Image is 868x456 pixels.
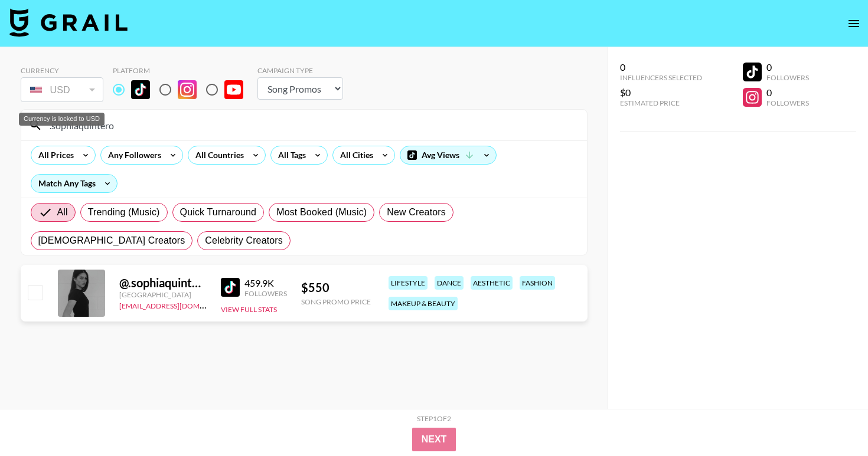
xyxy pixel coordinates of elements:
div: Song Promo Price [301,297,371,306]
div: USD [23,80,101,100]
div: 0 [766,61,809,73]
div: Match Any Tags [31,175,117,192]
div: Influencers Selected [620,73,702,82]
span: [DEMOGRAPHIC_DATA] Creators [38,234,185,248]
div: Followers [766,73,809,82]
div: Estimated Price [620,99,702,107]
img: YouTube [224,80,243,99]
div: $ 550 [301,280,371,295]
div: $0 [620,87,702,99]
span: Most Booked (Music) [276,205,367,219]
div: All Tags [271,146,308,164]
div: dance [435,276,464,290]
button: View Full Stats [221,305,277,314]
span: All [57,205,68,219]
img: TikTok [131,80,150,99]
span: New Creators [387,205,446,219]
div: [GEOGRAPHIC_DATA] [119,290,207,299]
div: Currency is locked to USD [19,113,105,126]
div: Any Followers [101,146,164,164]
img: Instagram [178,80,197,99]
div: 459.9K [244,277,287,289]
div: All Prices [31,146,76,164]
div: Currency [21,66,103,75]
button: open drawer [842,12,866,35]
div: Step 1 of 2 [417,414,451,423]
div: Currency is locked to USD [21,75,103,104]
img: Grail Talent [9,8,128,37]
a: [EMAIL_ADDRESS][DOMAIN_NAME] [119,299,238,310]
div: All Cities [333,146,376,164]
img: TikTok [221,278,240,297]
input: Search by User Name [43,116,580,134]
div: @ .sophiaquintero [119,275,207,290]
div: makeup & beauty [389,297,458,310]
span: Trending (Music) [88,205,160,219]
div: Avg Views [400,146,496,164]
div: Campaign Type [257,66,343,75]
div: 0 [766,87,809,99]
div: fashion [520,276,555,290]
div: Platform [113,66,253,75]
span: Quick Turnaround [180,205,257,219]
div: lifestyle [389,276,428,290]
div: All Countries [188,146,246,164]
div: 0 [620,61,702,73]
div: aesthetic [471,276,513,290]
span: Celebrity Creators [205,234,283,248]
div: Followers [244,289,287,298]
div: Followers [766,99,809,107]
button: Next [412,428,456,451]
